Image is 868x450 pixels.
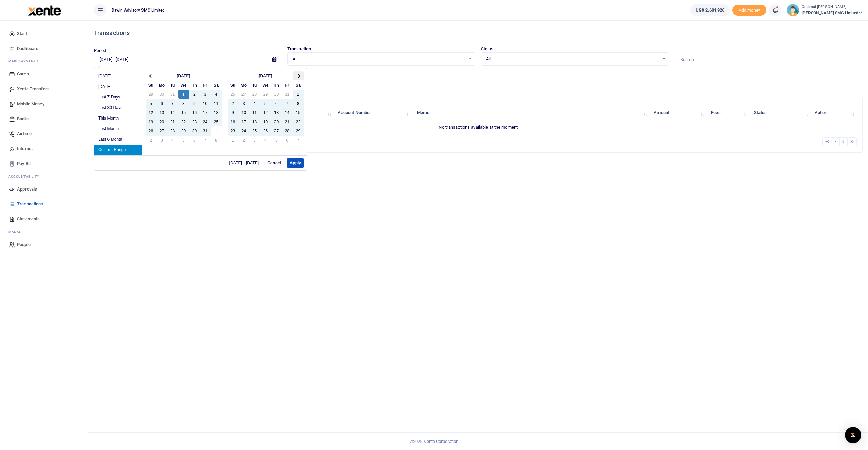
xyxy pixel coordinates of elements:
[732,5,766,16] li: Toup your wallet
[287,46,311,52] label: Transaction
[17,30,27,37] span: Start
[167,108,178,117] td: 14
[189,117,200,126] td: 23
[5,156,83,171] a: Pay Bill
[211,117,222,126] td: 25
[167,80,178,90] th: Tu
[293,117,304,126] td: 22
[178,99,189,108] td: 8
[156,126,167,136] td: 27
[27,7,61,13] a: logo-small logo-large logo-large
[5,41,83,56] a: Dashboard
[271,136,282,145] td: 5
[189,80,200,90] th: Th
[146,99,156,108] td: 5
[156,136,167,145] td: 3
[271,90,282,99] td: 30
[17,241,31,248] span: People
[688,4,732,16] li: Wallet ballance
[238,108,249,117] td: 10
[146,136,156,145] td: 2
[94,145,142,155] li: Custom Range
[481,46,494,52] label: Status
[189,126,200,136] td: 30
[28,5,61,16] img: logo-large
[228,117,238,126] td: 16
[238,136,249,145] td: 2
[12,230,24,234] span: anage
[238,126,249,136] td: 24
[156,108,167,117] td: 13
[146,108,156,117] td: 12
[249,90,260,99] td: 28
[249,117,260,126] td: 18
[228,126,238,136] td: 23
[282,126,293,136] td: 28
[5,237,83,252] a: People
[282,136,293,145] td: 6
[5,182,83,197] a: Approvals
[200,126,211,136] td: 31
[200,136,211,145] td: 7
[650,106,707,120] th: Amount: activate to sort column ascending
[167,117,178,126] td: 21
[690,4,730,16] a: UGX 2,601,926
[189,108,200,117] td: 16
[200,90,211,99] td: 3
[707,106,750,120] th: Fees: activate to sort column ascending
[12,59,38,63] span: ake Payments
[5,212,83,227] a: Statements
[94,124,142,134] li: Last Month
[293,136,304,145] td: 7
[5,56,83,67] li: M
[293,90,304,99] td: 1
[674,54,863,66] input: Search
[334,106,413,120] th: Account Number: activate to sort column ascending
[211,90,222,99] td: 4
[167,99,178,108] td: 7
[271,80,282,90] th: Th
[211,136,222,145] td: 8
[293,99,304,108] td: 8
[94,82,142,92] li: [DATE]
[17,101,44,107] span: Mobile Money
[17,45,38,52] span: Dashboard
[486,56,659,62] span: All
[94,134,142,145] li: Last 6 Month
[94,47,106,54] label: Period
[260,136,271,145] td: 4
[156,80,167,90] th: Mo
[189,136,200,145] td: 6
[178,80,189,90] th: We
[200,80,211,90] th: Fr
[189,90,200,99] td: 2
[293,80,304,90] th: Sa
[94,71,142,82] li: [DATE]
[238,117,249,126] td: 17
[146,80,156,90] th: Su
[5,171,83,182] li: Ac
[260,108,271,117] td: 12
[200,117,211,126] td: 24
[146,117,156,126] td: 19
[17,216,40,222] span: Statements
[264,158,284,168] button: Cancel
[260,80,271,90] th: We
[249,126,260,136] td: 25
[228,90,238,99] td: 26
[211,126,222,136] td: 1
[271,99,282,108] td: 6
[271,126,282,136] td: 27
[696,7,724,14] span: UGX 2,601,926
[167,126,178,136] td: 28
[260,90,271,99] td: 29
[5,227,83,237] li: M
[211,108,222,117] td: 18
[211,80,222,90] th: Sa
[13,175,39,178] span: countability
[100,120,857,134] td: No transactions available at the moment
[156,117,167,126] td: 20
[282,90,293,99] td: 31
[178,90,189,99] td: 1
[5,111,83,126] a: Banks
